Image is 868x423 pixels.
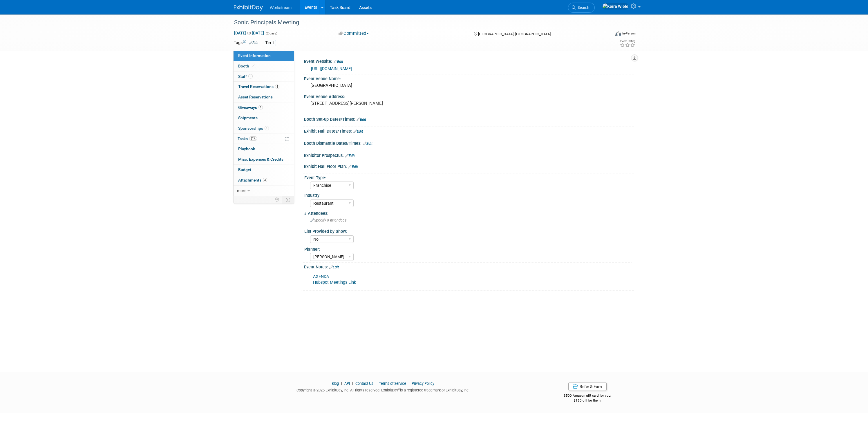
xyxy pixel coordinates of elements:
td: Toggle Event Tabs [282,196,294,204]
a: Playbook [234,144,294,154]
span: Tasks [238,136,257,141]
a: Edit [348,165,358,169]
div: Event Type: [304,173,632,181]
span: 4 [275,85,279,89]
span: to [246,31,252,35]
a: Search [568,3,595,13]
div: # Attendees: [304,209,634,216]
a: Shipments [234,113,294,123]
div: Tier 1 [264,40,276,46]
div: List Provided by Show: [304,227,632,234]
span: 31% [249,136,257,141]
a: Edit [249,41,258,45]
a: Booth [234,61,294,71]
a: Edit [353,129,363,133]
a: AGENDA [313,274,329,279]
div: Planner: [304,245,632,252]
span: Sponsorships [238,126,269,131]
div: Booth Set-up Dates/Times: [304,115,634,122]
a: Attachments3 [234,175,294,185]
span: [GEOGRAPHIC_DATA], [GEOGRAPHIC_DATA] [478,32,551,36]
span: [DATE] [DATE] [234,30,264,36]
span: Staff [238,74,253,79]
pre: [STREET_ADDRESS][PERSON_NAME] [310,101,435,106]
div: $500 Amazon gift card for you, [541,389,634,403]
sup: ® [398,387,400,391]
span: Search [576,6,589,10]
a: more [234,186,294,196]
i: Booth reservation complete [252,64,255,67]
a: Asset Reservations [234,92,294,102]
span: Playbook [238,147,255,151]
td: Tags [234,40,258,46]
a: Hubspot Meetings Link [313,280,356,285]
img: Format-Inperson.png [615,31,621,36]
span: | [340,381,343,386]
span: 3 [263,178,267,182]
a: Privacy Policy [412,381,434,386]
div: Industry: [304,191,632,198]
a: API [344,381,350,386]
div: Exhibitor Prospectus: [304,151,634,159]
span: | [407,381,411,386]
span: Budget [238,167,251,172]
a: [URL][DOMAIN_NAME] [311,66,352,71]
a: Tasks31% [234,134,294,144]
a: Edit [329,265,339,269]
span: Shipments [238,116,258,120]
td: Personalize Event Tab Strip [272,196,282,204]
a: Terms of Service [379,381,406,386]
span: (2 days) [265,32,277,35]
span: Workstream [270,5,292,10]
div: Exhibit Hall Floor Plan: [304,162,634,170]
a: Sponsorships1 [234,123,294,133]
span: Travel Reservations [238,84,279,89]
span: Booth [238,64,256,68]
div: [GEOGRAPHIC_DATA] [308,81,630,90]
div: Exhibit Hall Dates/Times: [304,127,634,134]
span: Misc. Expenses & Credits [238,157,283,162]
div: In-Person [622,31,636,36]
a: Edit [357,118,366,122]
a: Travel Reservations4 [234,82,294,92]
div: Event Format [576,30,636,39]
a: Contact Us [355,381,373,386]
span: Asset Reservations [238,95,273,99]
div: $150 off for them. [541,398,634,403]
img: ExhibitDay [234,5,263,11]
a: Budget [234,165,294,175]
div: Event Venue Address: [304,92,634,100]
span: 1 [265,126,269,130]
span: Giveaways [238,105,263,110]
span: | [374,381,378,386]
a: Staff3 [234,72,294,82]
a: Edit [334,60,343,64]
div: Sonic Principals Meeting [232,17,601,28]
a: Edit [345,154,355,158]
span: | [351,381,355,386]
a: Refer & Earn [568,382,607,391]
span: 3 [248,74,253,78]
a: Edit [363,142,372,146]
div: Event Notes: [304,263,634,270]
div: Booth Dismantle Dates/Times: [304,139,634,147]
a: Blog [332,381,339,386]
img: Keira Wiele [602,3,629,10]
button: Committed [337,30,371,36]
span: more [237,188,246,193]
span: Specify # attendees [310,218,346,222]
a: Giveaways1 [234,102,294,113]
span: Attachments [238,178,267,182]
div: Event Website: [304,57,634,65]
div: Copyright © 2025 ExhibitDay, Inc. All rights reserved. ExhibitDay is a registered trademark of Ex... [234,386,532,393]
div: Event Venue Name: [304,74,634,82]
a: Event Information [234,51,294,61]
div: Event Rating [620,40,635,43]
a: Misc. Expenses & Credits [234,154,294,164]
span: 1 [258,105,263,109]
span: Event Information [238,53,271,58]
